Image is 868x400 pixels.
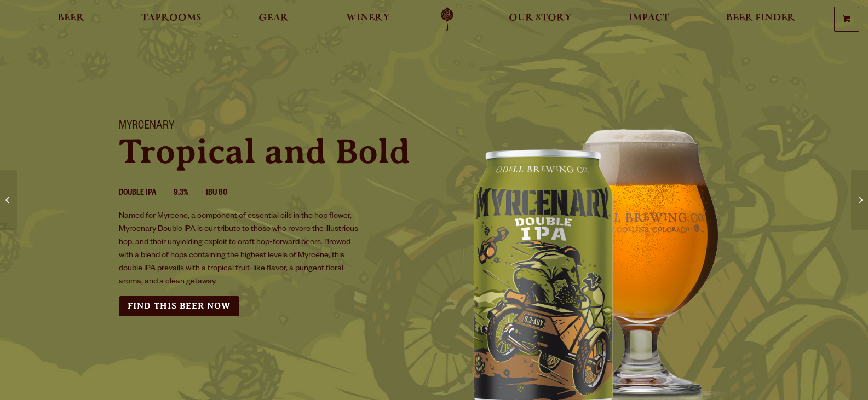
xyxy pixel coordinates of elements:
[119,187,174,201] li: Double IPA
[206,187,245,201] li: IBU 80
[427,7,468,32] a: Odell Home
[58,14,84,22] span: Beer
[119,210,361,289] p: Named for Myrcene, a component of essential oils in the hop flower, Myrcenary Double IPA is our t...
[251,7,296,32] a: Gear
[509,14,572,22] span: Our Story
[622,7,676,32] a: Impact
[629,14,669,22] span: Impact
[726,14,795,22] span: Beer Finder
[119,120,421,134] h1: Myrcenary
[339,7,397,32] a: Winery
[174,187,206,201] li: 9.3%
[50,7,91,32] a: Beer
[719,7,802,32] a: Beer Finder
[119,296,239,316] a: Find this Beer Now
[141,14,202,22] span: Taprooms
[258,14,289,22] span: Gear
[346,14,390,22] span: Winery
[134,7,209,32] a: Taprooms
[119,134,421,169] p: Tropical and Bold
[502,7,579,32] a: Our Story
